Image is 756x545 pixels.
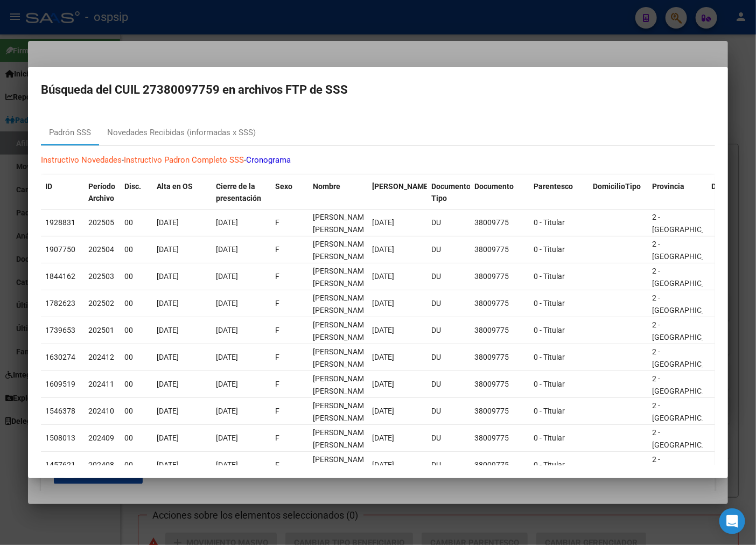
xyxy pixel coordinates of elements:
span: 2 - [GEOGRAPHIC_DATA] [652,374,725,395]
span: Nombre [313,182,340,191]
div: 00 [124,432,148,444]
span: [DATE] [216,218,238,227]
div: DU [431,243,466,256]
span: [DATE] [372,299,394,308]
div: Open Intercom Messenger [719,508,745,534]
div: Padrón SSS [49,127,91,139]
span: 1630274 [45,353,75,361]
span: 0 - Titular [534,460,565,469]
span: 1782623 [45,299,75,308]
span: 2 - [GEOGRAPHIC_DATA] [652,401,725,422]
span: [DATE] [216,380,238,388]
div: 00 [124,405,148,417]
span: Sexo [275,182,292,191]
span: 202503 [88,272,114,281]
div: 38009775 [474,297,525,310]
span: FERNANDEZ CAMILA SOLEDAD [313,455,370,476]
span: [DATE] [372,380,394,388]
span: F [275,407,279,415]
span: F [275,272,279,281]
span: 2 - [GEOGRAPHIC_DATA] [652,267,725,288]
span: Parentesco [534,182,573,191]
span: 1546378 [45,407,75,415]
div: 38009775 [474,324,525,337]
span: [DATE] [372,407,394,415]
span: [DATE] [372,434,394,442]
div: 00 [124,270,148,283]
span: 1907750 [45,245,75,254]
span: FERNANDEZ CAMILA SOLEDAD [313,374,370,395]
datatable-header-cell: Documento Tipo [427,175,470,211]
div: Novedades Recibidas (informadas x SSS) [107,127,256,139]
span: [DATE] [372,460,394,469]
span: Provincia [652,182,684,191]
datatable-header-cell: Nombre [309,175,368,211]
div: 00 [124,459,148,471]
span: 0 - Titular [534,245,565,254]
span: 2 - [GEOGRAPHIC_DATA] [652,320,725,341]
span: [DATE] [216,299,238,308]
span: Disc. [124,182,141,191]
span: F [275,353,279,361]
span: F [275,245,279,254]
datatable-header-cell: DomicilioTipo [589,175,648,211]
div: 38009775 [474,351,525,364]
div: 38009775 [474,378,525,390]
div: 00 [124,216,148,229]
div: 38009775 [474,405,525,417]
span: [DATE] [157,245,179,254]
span: 0 - Titular [534,326,565,334]
span: [PERSON_NAME]. [372,182,432,191]
span: 202504 [88,245,114,254]
a: Instructivo Padron Completo SSS [124,155,244,165]
span: 2 - [GEOGRAPHIC_DATA] [652,428,725,449]
span: Período Archivo [88,182,115,203]
span: 2 - [GEOGRAPHIC_DATA] [652,455,725,476]
span: 0 - Titular [534,299,565,308]
datatable-header-cell: Alta en OS [152,175,212,211]
div: DU [431,297,466,310]
span: 0 - Titular [534,434,565,442]
span: 1928831 [45,218,75,227]
span: [DATE] [157,407,179,415]
div: 38009775 [474,432,525,444]
div: DU [431,351,466,364]
span: 202501 [88,326,114,334]
div: 00 [124,351,148,364]
datatable-header-cell: Disc. [120,175,152,211]
span: [DATE] [372,326,394,334]
span: 0 - Titular [534,218,565,227]
span: 2 - [GEOGRAPHIC_DATA] [652,347,725,368]
span: [DATE] [157,460,179,469]
span: FERNANDEZ CAMILA SOLEDAD [313,267,370,288]
span: 202502 [88,299,114,308]
span: F [275,460,279,469]
span: 202408 [88,460,114,469]
a: Cronograma [246,155,291,165]
h2: Búsqueda del CUIL 27380097759 en archivos FTP de SSS [41,80,715,100]
div: 38009775 [474,216,525,229]
span: [DATE] [372,353,394,361]
span: 0 - Titular [534,353,565,361]
span: FERNANDEZ CAMILA SOLEDAD [313,428,370,449]
span: [DATE] [157,272,179,281]
span: F [275,299,279,308]
span: [DATE] [157,434,179,442]
span: F [275,380,279,388]
span: FERNANDEZ CAMILA SOLEDAD [313,294,370,315]
span: 202412 [88,353,114,361]
span: [DATE] [216,407,238,415]
span: FERNANDEZ CAMILA SOLEDAD [313,240,370,261]
span: Documento Tipo [431,182,471,203]
span: [DATE] [157,326,179,334]
datatable-header-cell: Sexo [271,175,309,211]
span: 1739653 [45,326,75,334]
datatable-header-cell: Período Archivo [84,175,120,211]
div: 38009775 [474,270,525,283]
span: [DATE] [157,353,179,361]
div: DU [431,324,466,337]
datatable-header-cell: ID [41,175,84,211]
span: FERNANDEZ CAMILA SOLEDAD [313,320,370,341]
div: 00 [124,378,148,390]
span: 202505 [88,218,114,227]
